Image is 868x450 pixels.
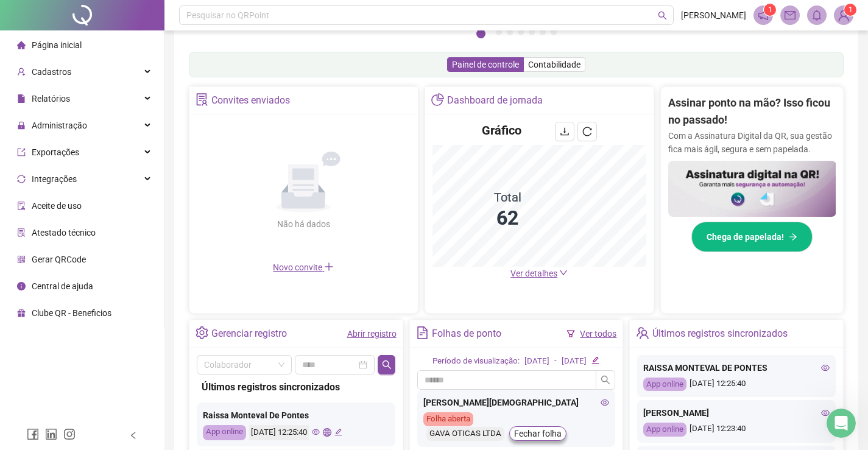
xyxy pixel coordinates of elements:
[528,60,580,69] span: Contabilidade
[334,428,342,436] span: edit
[17,148,26,156] span: export
[507,29,513,35] button: 3
[416,326,429,339] span: file-text
[514,427,562,440] span: Fechar folha
[652,323,788,344] div: Últimos registros sincronizados
[668,161,836,217] img: banner%2F02c71560-61a6-44d4-94b9-c8ab97240462.png
[601,375,610,385] span: search
[196,326,208,339] span: setting
[347,329,397,339] a: Abrir registro
[559,269,568,277] span: down
[821,364,830,372] span: eye
[432,355,520,368] div: Período de visualização:
[423,396,610,409] div: [PERSON_NAME][DEMOGRAPHIC_DATA]
[247,217,359,231] div: Não há dados
[203,425,246,440] div: App online
[496,29,502,35] button: 2
[32,147,79,157] span: Exportações
[476,29,485,38] button: 1
[643,406,830,420] div: [PERSON_NAME]
[758,10,769,21] span: notification
[17,41,26,49] span: home
[811,10,822,21] span: bell
[312,428,320,436] span: eye
[844,4,856,16] sup: Atualize o seu contato no menu Meus Dados
[17,282,26,290] span: info-circle
[551,29,557,35] button: 7
[129,431,138,440] span: left
[17,255,26,264] span: qrcode
[426,427,504,441] div: GAVA OTICAS LTDA
[17,175,26,183] span: sync
[768,5,772,14] span: 1
[785,10,796,21] span: mail
[211,323,287,344] div: Gerenciar registro
[382,360,392,370] span: search
[32,174,77,184] span: Integrações
[582,127,592,136] span: reload
[529,29,535,35] button: 5
[273,262,334,272] span: Novo convite
[510,269,557,278] span: Ver detalhes
[32,40,82,50] span: Página inicial
[17,94,26,103] span: file
[32,94,70,104] span: Relatórios
[32,281,93,291] span: Central de ajuda
[518,29,524,35] button: 4
[668,94,836,129] h2: Assinar ponto na mão? Isso ficou no passado!
[681,9,746,22] span: [PERSON_NAME]
[643,423,830,437] div: [DATE] 12:23:40
[658,11,667,20] span: search
[707,230,784,244] span: Chega de papelada!
[32,255,86,264] span: Gerar QRCode
[196,93,208,106] span: solution
[636,326,649,339] span: team
[821,409,830,417] span: eye
[643,378,830,392] div: [DATE] 12:25:40
[827,409,856,438] iframe: Intercom live chat
[63,428,76,440] span: instagram
[211,90,290,111] div: Convites enviados
[849,5,853,14] span: 1
[643,361,830,374] div: RAISSA MONTEVAL DE PONTES
[17,68,26,76] span: user-add
[431,93,444,106] span: pie-chart
[432,323,501,344] div: Folhas de ponto
[524,355,549,368] div: [DATE]
[447,90,543,111] div: Dashboard de jornada
[601,398,609,407] span: eye
[764,4,776,16] sup: 1
[423,412,473,426] div: Folha aberta
[691,222,813,252] button: Chega de papelada!
[509,426,566,441] button: Fechar folha
[45,428,57,440] span: linkedin
[566,329,575,338] span: filter
[643,378,686,392] div: App online
[834,6,853,24] img: 83888
[452,60,519,69] span: Painel de controle
[510,269,568,278] a: Ver detalhes down
[643,423,686,437] div: App online
[32,67,71,77] span: Cadastros
[482,122,521,139] h4: Gráfico
[32,121,87,130] span: Administração
[32,201,82,211] span: Aceite de uso
[323,428,331,436] span: global
[17,202,26,210] span: audit
[562,355,587,368] div: [DATE]
[32,308,111,318] span: Clube QR - Beneficios
[32,228,96,237] span: Atestado técnico
[249,425,309,440] div: [DATE] 12:25:40
[17,121,26,130] span: lock
[554,355,557,368] div: -
[202,379,390,395] div: Últimos registros sincronizados
[668,129,836,156] p: Com a Assinatura Digital da QR, sua gestão fica mais ágil, segura e sem papelada.
[540,29,546,35] button: 6
[203,409,389,422] div: Raissa Monteval De Pontes
[789,233,797,241] span: arrow-right
[580,329,616,339] a: Ver todos
[17,309,26,317] span: gift
[324,262,334,272] span: plus
[591,356,599,364] span: edit
[17,228,26,237] span: solution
